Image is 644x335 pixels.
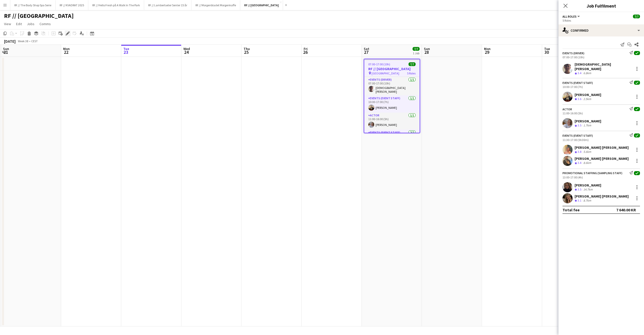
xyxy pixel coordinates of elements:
[562,138,640,142] div: 11:30-17:00 (5h30m)
[364,59,420,133] app-job-card: 07:00-17:00 (10h)7/7RF // [GEOGRAPHIC_DATA] [GEOGRAPHIC_DATA]5 RolesEvents (Driver)1/107:00-17:00...
[483,49,491,55] span: 29
[14,21,24,27] a: Edit
[562,171,622,175] div: Promotional Staffing (Sampling Staff)
[409,62,416,66] span: 7/7
[562,85,640,89] div: 10:00-17:00 (7h)
[25,21,36,27] a: Jobs
[407,71,416,75] span: 5 Roles
[303,49,308,55] span: 26
[578,161,581,165] span: 3.4
[562,134,593,137] div: Events (Event Staff)
[364,130,420,157] app-card-role: Events (Event Staff)2/2
[4,39,16,44] div: [DATE]
[63,46,70,51] span: Mon
[575,145,629,150] div: [PERSON_NAME] [PERSON_NAME]
[304,46,308,51] span: Fri
[413,51,419,55] div: 1 Job
[575,92,601,97] div: [PERSON_NAME]
[363,49,369,55] span: 27
[633,15,640,18] span: 7/7
[484,46,491,51] span: Mon
[88,0,144,10] button: RF // Hello Fresh på A Walk In The Park
[31,39,38,43] div: CEST
[582,187,594,192] div: 14.7km
[413,47,420,51] span: 7/7
[183,49,190,55] span: 24
[562,107,572,111] div: Actor
[4,12,74,20] h1: RF // [GEOGRAPHIC_DATA]
[183,46,190,51] span: Wed
[2,21,13,27] a: View
[4,22,11,26] span: View
[558,24,644,36] div: Confirmed
[372,71,399,75] span: [GEOGRAPHIC_DATA]
[543,49,550,55] span: 30
[575,194,629,199] div: [PERSON_NAME] [PERSON_NAME]
[578,187,581,191] span: 3.5
[544,46,550,51] span: Tue
[10,0,56,10] button: RF // The Body Shop Spa Serie
[243,49,250,55] span: 25
[575,62,632,71] div: [DEMOGRAPHIC_DATA][PERSON_NAME]
[364,113,420,130] app-card-role: Actor1/111:00-16:00 (5h)[PERSON_NAME]
[562,51,584,55] div: Events (Driver)
[578,71,581,75] span: 3.4
[62,49,70,55] span: 22
[578,150,581,154] span: 3.8
[37,21,53,27] a: Comms
[562,81,593,85] div: Events (Event Staff)
[16,22,22,26] span: Edit
[582,71,592,75] div: 6.8km
[364,77,420,95] app-card-role: Events (Driver)1/107:00-17:00 (10h)[DEMOGRAPHIC_DATA][PERSON_NAME]
[562,19,640,22] div: 5 Roles
[191,0,240,10] button: RF // Morgenbladet Morgenkaffe
[144,0,191,10] button: RF // Lambertseter Senter 15 år
[558,3,644,9] h3: Job Fulfilment
[562,15,577,18] span: All roles
[240,0,283,10] button: RF // [GEOGRAPHIC_DATA]
[368,62,390,66] span: 07:00-17:00 (10h)
[123,46,129,51] span: Tue
[575,119,601,123] div: [PERSON_NAME]
[123,49,129,55] span: 23
[562,15,581,18] button: All roles
[582,97,592,101] div: 2.5km
[27,22,34,26] span: Jobs
[562,55,640,59] div: 07:00-17:00 (10h)
[578,123,581,127] span: 3.5
[578,199,581,202] span: 3.1
[575,183,601,187] div: [PERSON_NAME]
[424,46,430,51] span: Sun
[578,97,581,101] span: 3.6
[364,95,420,113] app-card-role: Events (Event Staff)1/110:00-17:00 (7h)[PERSON_NAME]
[39,22,51,26] span: Comms
[562,207,580,212] div: Total fee
[582,123,592,128] div: 1.7km
[582,150,592,154] div: 5.6km
[17,39,29,43] span: Week 38
[582,199,592,203] div: 8.7km
[582,161,592,165] div: 8.6km
[562,111,640,115] div: 11:00-16:00 (5h)
[3,46,9,51] span: Sun
[562,175,640,179] div: 13:00-17:00 (4h)
[616,207,636,212] div: 7 640.00 KR
[423,49,430,55] span: 28
[364,46,369,51] span: Sat
[364,67,420,71] h3: RF // [GEOGRAPHIC_DATA]
[575,156,629,161] div: [PERSON_NAME] [PERSON_NAME]
[244,46,250,51] span: Thu
[56,0,88,10] button: RF // KVADRAT 2025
